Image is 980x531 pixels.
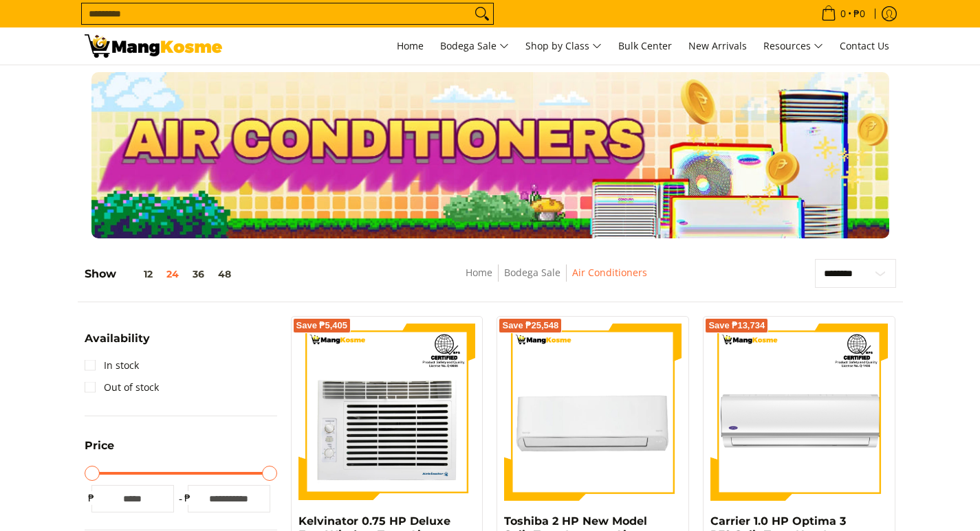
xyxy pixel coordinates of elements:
[85,440,114,451] span: Price
[298,324,476,501] img: Kelvinator 0.75 HP Deluxe Eco, Window-Type Air Conditioner (Class A)
[688,39,747,52] span: New Arrivals
[211,269,238,280] button: 48
[851,9,867,19] span: ₱0
[186,269,211,280] button: 36
[833,27,896,65] a: Contact Us
[838,9,848,19] span: 0
[756,27,830,65] a: Resources
[364,264,747,295] nav: Breadcrumbs
[471,3,493,24] button: Search
[390,27,431,65] a: Home
[160,269,186,280] button: 24
[181,491,195,505] span: ₱
[611,27,679,65] a: Bulk Center
[296,321,348,330] span: Save ₱5,405
[85,333,150,354] summary: Open
[433,27,516,65] a: Bodega Sale
[85,267,238,281] h5: Show
[85,440,114,462] summary: Open
[618,39,672,52] span: Bulk Center
[440,38,509,55] span: Bodega Sale
[85,376,159,398] a: Out of stock
[236,27,896,65] nav: Main Menu
[710,324,888,501] img: Carrier 1.0 HP Optima 3 R32 Split-Type Non-Inverter Air Conditioner (Class A)
[708,321,765,330] span: Save ₱13,734
[525,38,602,55] span: Shop by Class
[466,266,492,279] a: Home
[519,27,609,65] a: Shop by Class
[504,324,682,501] img: Toshiba 2 HP New Model Split-Type Inverter Air Conditioner (Class A)
[682,27,754,65] a: New Arrivals
[502,321,558,330] span: Save ₱25,548
[840,39,889,52] span: Contact Us
[85,491,98,505] span: ₱
[116,269,160,280] button: 12
[85,354,139,376] a: In stock
[397,39,424,52] span: Home
[504,266,560,279] a: Bodega Sale
[85,333,150,344] span: Availability
[85,34,222,58] img: Bodega Sale Aircon l Mang Kosme: Home Appliances Warehouse Sale
[817,6,869,21] span: •
[763,38,823,55] span: Resources
[572,266,647,279] a: Air Conditioners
